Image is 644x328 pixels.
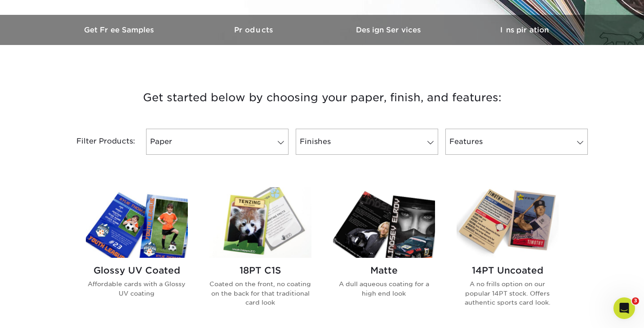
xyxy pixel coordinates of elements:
[86,187,188,258] img: Glossy UV Coated Trading Cards
[59,77,585,118] h3: Get started below by choosing your paper, finish, and features:
[457,279,559,307] p: A no frills option on our popular 14PT stock. Offers authentic sports card look.
[457,15,592,45] a: Inspiration
[53,26,187,34] h3: Get Free Samples
[86,265,188,276] h2: Glossy UV Coated
[333,279,435,298] p: A dull aqueous coating for a high end look
[187,26,322,34] h3: Products
[296,129,438,155] a: Finishes
[457,26,592,34] h3: Inspiration
[333,265,435,276] h2: Matte
[187,15,322,45] a: Products
[322,15,457,45] a: Design Services
[209,279,311,307] p: Coated on the front, no coating on the back for that traditional card look
[445,129,588,155] a: Features
[457,187,559,321] a: 14PT Uncoated Trading Cards 14PT Uncoated A no frills option on our popular 14PT stock. Offers au...
[613,297,635,319] iframe: Intercom live chat
[86,187,188,321] a: Glossy UV Coated Trading Cards Glossy UV Coated Affordable cards with a Glossy UV coating
[146,129,289,155] a: Paper
[333,187,435,321] a: Matte Trading Cards Matte A dull aqueous coating for a high end look
[209,265,311,276] h2: 18PT C1S
[457,265,559,276] h2: 14PT Uncoated
[457,187,559,258] img: 14PT Uncoated Trading Cards
[86,279,188,298] p: Affordable cards with a Glossy UV coating
[209,187,311,258] img: 18PT C1S Trading Cards
[53,15,187,45] a: Get Free Samples
[632,297,639,305] span: 3
[53,129,142,155] div: Filter Products:
[333,187,435,258] img: Matte Trading Cards
[322,26,457,34] h3: Design Services
[209,187,311,321] a: 18PT C1S Trading Cards 18PT C1S Coated on the front, no coating on the back for that traditional ...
